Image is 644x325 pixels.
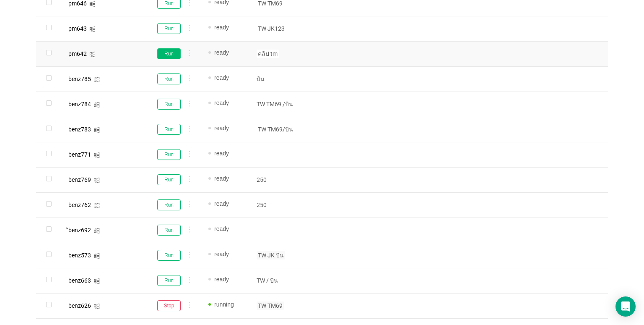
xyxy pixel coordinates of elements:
[157,48,181,59] button: Run
[157,174,181,185] button: Run
[68,0,87,6] div: pm646
[257,24,286,33] span: TW JK123
[68,126,91,132] div: benz783
[68,26,87,31] div: pm643
[257,251,285,259] span: TW JK บิน
[214,225,229,232] span: ready
[257,50,279,58] span: คลิป tm
[68,227,91,233] div: ิbenz692
[68,278,91,283] div: benz663
[214,49,229,56] span: ready
[68,76,91,82] div: benz785
[257,276,318,285] p: TW / บิน
[93,102,100,108] i: icon: windows
[257,301,284,310] span: TW TM69
[68,303,91,309] div: benz626
[68,101,91,107] div: benz784
[257,201,318,209] p: 250
[157,149,181,160] button: Run
[68,51,87,57] div: pm642
[68,152,91,157] div: benz771
[89,26,96,32] i: icon: windows
[257,176,318,184] p: 250
[68,202,91,208] div: benz762
[89,1,96,7] i: icon: windows
[93,228,100,234] i: icon: windows
[157,124,181,135] button: Run
[257,125,294,134] span: TW TM69/บิน
[157,225,181,236] button: Run
[257,75,318,83] p: บิน
[157,99,181,110] button: Run
[93,152,100,158] i: icon: windows
[257,100,318,108] p: TW TM69
[68,177,91,183] div: benz769
[93,202,100,209] i: icon: windows
[157,275,181,286] button: Run
[281,100,294,108] span: /บิน
[93,303,100,309] i: icon: windows
[93,253,100,259] i: icon: windows
[157,300,181,311] button: Stop
[214,301,234,308] span: running
[214,125,229,131] span: ready
[93,278,100,284] i: icon: windows
[93,76,100,83] i: icon: windows
[157,250,181,261] button: Run
[214,150,229,157] span: ready
[214,251,229,257] span: ready
[93,127,100,133] i: icon: windows
[93,177,100,183] i: icon: windows
[615,296,636,317] div: Open Intercom Messenger
[214,100,229,106] span: ready
[214,175,229,182] span: ready
[214,24,229,31] span: ready
[89,51,96,58] i: icon: windows
[214,200,229,207] span: ready
[157,73,181,84] button: Run
[157,23,181,34] button: Run
[157,199,181,210] button: Run
[214,74,229,81] span: ready
[68,252,91,258] div: benz573
[214,276,229,283] span: ready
